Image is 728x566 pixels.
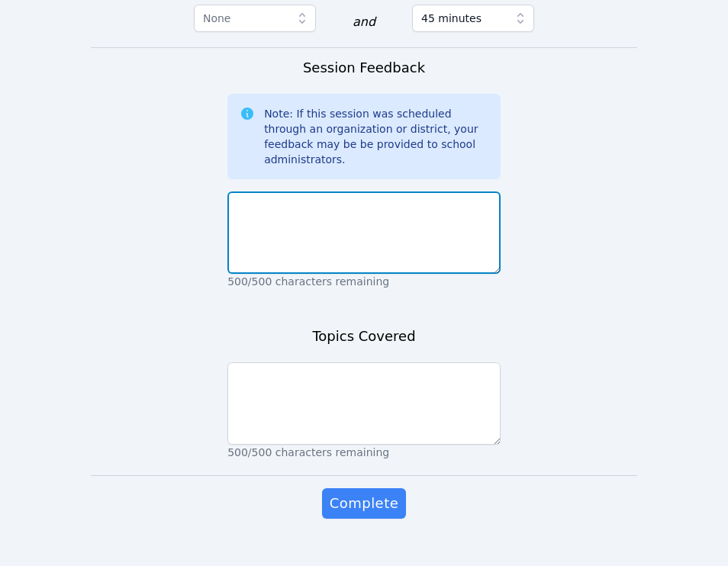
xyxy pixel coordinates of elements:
[194,5,316,32] button: None
[227,274,501,289] p: 500/500 characters remaining
[264,106,488,167] div: Note: If this session was scheduled through an organization or district, your feedback may be be ...
[421,9,482,27] span: 45 minutes
[330,493,398,514] span: Complete
[303,57,425,79] h3: Session Feedback
[353,13,375,31] div: and
[227,445,501,460] p: 500/500 characters remaining
[412,5,534,32] button: 45 minutes
[312,326,415,347] h3: Topics Covered
[203,12,231,24] span: None
[322,488,406,519] button: Complete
